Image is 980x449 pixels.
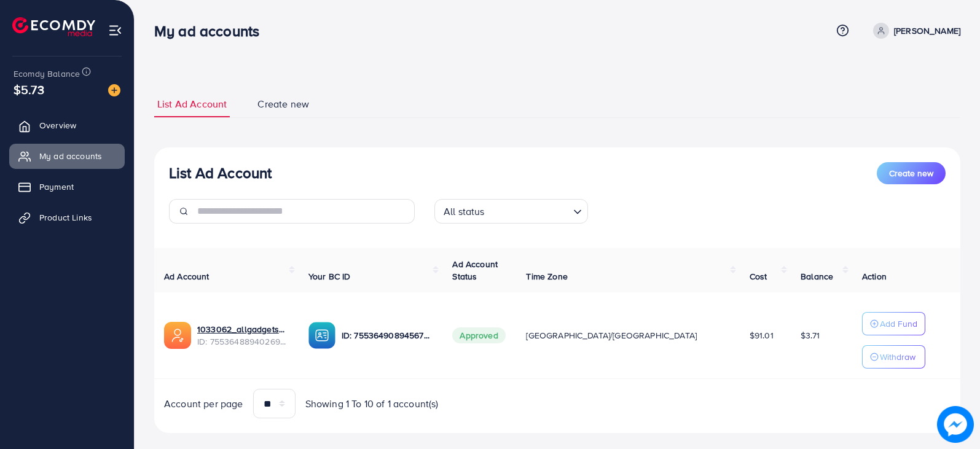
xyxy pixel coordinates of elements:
[441,203,487,221] span: All status
[308,322,335,349] img: ic-ba-acc.ded83a64.svg
[452,327,505,343] span: Approved
[14,68,80,80] span: Ecomdy Balance
[889,167,933,179] span: Create new
[862,312,925,335] button: Add Fund
[108,84,120,96] img: image
[894,23,960,38] p: [PERSON_NAME]
[488,200,568,221] input: Search for option
[305,397,439,411] span: Showing 1 To 10 of 1 account(s)
[164,322,191,349] img: ic-ads-acc.e4c84228.svg
[877,162,946,184] button: Create new
[937,406,974,443] img: image
[342,328,433,343] p: ID: 7553649089456701448
[12,17,95,36] img: logo
[157,97,227,111] span: List Ad Account
[39,211,92,224] span: Product Links
[197,335,289,348] span: ID: 7553648894026989575
[154,22,269,40] h3: My ad accounts
[526,270,567,283] span: Time Zone
[14,80,44,98] span: $5.73
[862,345,925,369] button: Withdraw
[9,174,125,199] a: Payment
[39,181,74,193] span: Payment
[39,150,102,162] span: My ad accounts
[257,97,309,111] span: Create new
[750,329,774,342] span: $91.01
[39,119,76,131] span: Overview
[197,323,289,335] a: 1033062_allgadgets_1758721188396
[164,270,210,283] span: Ad Account
[880,349,915,364] p: Withdraw
[880,316,917,331] p: Add Fund
[868,23,960,39] a: [PERSON_NAME]
[452,258,498,283] span: Ad Account Status
[164,397,243,411] span: Account per page
[434,199,588,224] div: Search for option
[862,270,887,283] span: Action
[169,164,272,182] h3: List Ad Account
[108,23,122,37] img: menu
[197,323,289,348] div: <span class='underline'>1033062_allgadgets_1758721188396</span></br>7553648894026989575
[801,329,820,342] span: $3.71
[801,270,833,283] span: Balance
[9,113,125,138] a: Overview
[9,205,125,230] a: Product Links
[308,270,351,283] span: Your BC ID
[526,329,697,342] span: [GEOGRAPHIC_DATA]/[GEOGRAPHIC_DATA]
[9,144,125,168] a: My ad accounts
[750,270,767,283] span: Cost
